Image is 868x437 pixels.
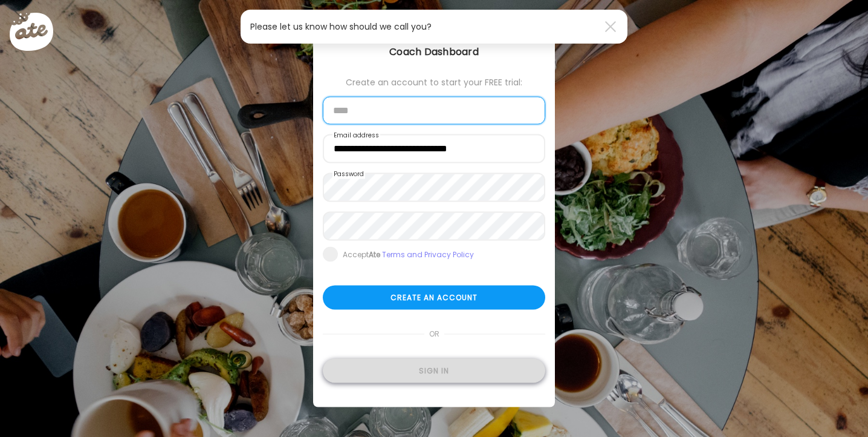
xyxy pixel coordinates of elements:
[382,249,474,260] a: Terms and Privacy Policy
[323,77,545,87] div: Create an account to start your FREE trial:
[424,322,444,346] span: or
[332,131,380,140] label: Email address
[343,250,474,260] div: Accept
[323,286,545,310] div: Create an account
[250,19,598,34] div: Please let us know how should we call you?
[323,359,545,383] div: Sign in
[369,249,380,260] b: Ate
[313,45,555,59] div: Coach Dashboard
[332,169,365,179] label: Password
